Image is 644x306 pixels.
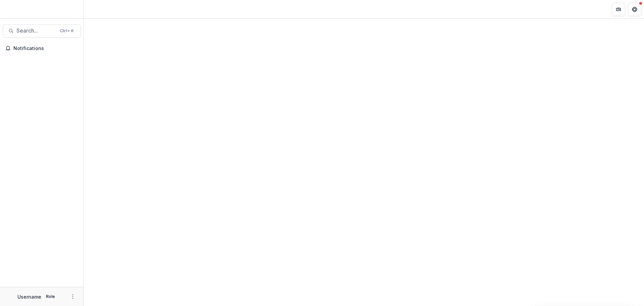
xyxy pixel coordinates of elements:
p: Role [44,294,57,300]
div: Ctrl + K [59,27,75,35]
button: Get Help [628,3,641,16]
span: Notifications [13,46,78,51]
p: Username [17,293,41,300]
button: Notifications [3,43,81,54]
button: Search... [3,24,81,38]
span: Search... [16,28,56,34]
button: More [69,293,77,301]
button: Partners [612,3,625,16]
